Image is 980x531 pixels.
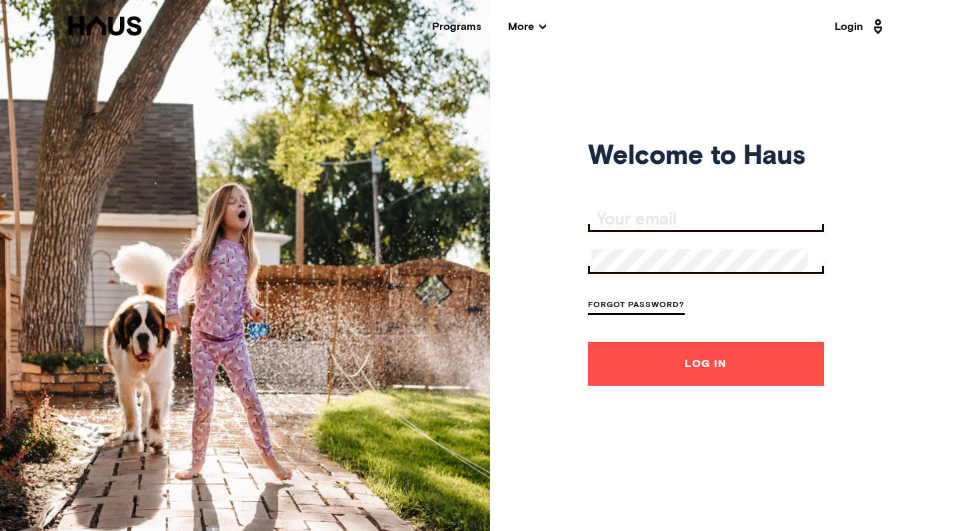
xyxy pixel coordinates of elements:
span: More [508,21,546,32]
a: Forgot Password? [588,297,685,315]
input: Your password [591,249,808,274]
h1: Welcome to Haus [588,145,824,169]
button: Log In [588,342,824,386]
a: Programs [432,21,481,32]
a: Login [835,16,887,37]
input: Your email [591,211,824,229]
